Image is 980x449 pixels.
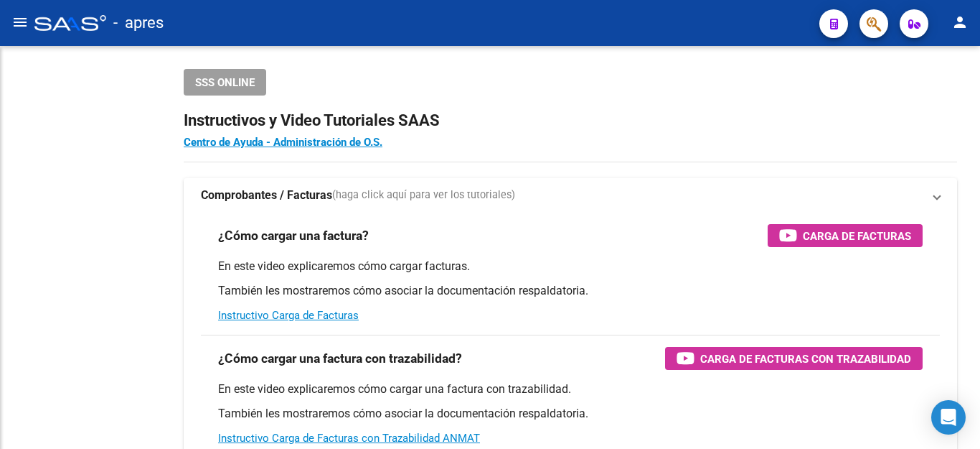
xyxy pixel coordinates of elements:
[184,178,957,213] mat-expansion-panel-header: Comprobantes / Facturas(haga click aquí para ver los tutoriales)
[195,76,255,89] span: SSS ONLINE
[218,226,369,246] h3: ¿Cómo cargar una factura?
[218,381,923,397] p: En este video explicaremos cómo cargar una factura con trazabilidad.
[113,7,164,39] span: - apres
[700,350,911,368] span: Carga de Facturas con Trazabilidad
[184,136,382,149] a: Centro de Ayuda - Administración de O.S.
[665,347,923,370] button: Carga de Facturas con Trazabilidad
[218,406,923,422] p: También les mostraremos cómo asociar la documentación respaldatoria.
[201,188,332,203] strong: Comprobantes / Facturas
[184,107,957,134] h2: Instructivos y Video Tutoriales SAAS
[218,309,359,322] a: Instructivo Carga de Facturas
[218,348,462,369] h3: ¿Cómo cargar una factura con trazabilidad?
[11,14,29,31] mat-icon: menu
[184,69,266,96] button: SSS ONLINE
[803,227,911,245] span: Carga de Facturas
[931,400,966,435] div: Open Intercom Messenger
[332,188,515,203] span: (haga click aquí para ver los tutoriales)
[951,14,969,31] mat-icon: person
[218,259,923,274] p: En este video explicaremos cómo cargar facturas.
[218,432,480,445] a: Instructivo Carga de Facturas con Trazabilidad ANMAT
[768,224,923,247] button: Carga de Facturas
[218,283,923,299] p: También les mostraremos cómo asociar la documentación respaldatoria.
